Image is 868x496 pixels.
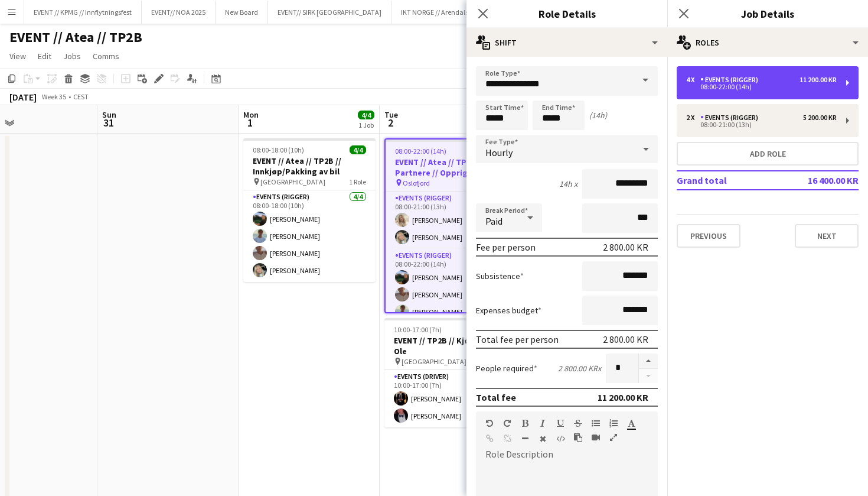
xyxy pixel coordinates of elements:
span: 4/4 [358,111,374,119]
button: Ordered List [609,419,618,428]
div: 08:00-21:00 (13h) [686,122,837,128]
td: Grand total [677,171,784,190]
a: View [5,48,31,64]
div: CEST [73,92,89,101]
div: 2 800.00 KR [603,241,648,253]
button: HTML Code [556,434,564,443]
div: 08:00-22:00 (14h) [686,84,837,90]
app-job-card: 08:00-22:00 (14h)6/6EVENT // Atea // TP2B // Partnere // Opprigg Oslofjord2 RolesEvents (Rigger)2... [384,138,517,313]
h3: Job Details [667,6,868,21]
span: 1 Role [349,177,366,186]
button: EVENT// NOA 2025 [142,1,216,24]
span: 2 [383,116,398,129]
span: [GEOGRAPHIC_DATA] [260,177,325,186]
span: Jobs [63,51,81,61]
div: Total fee per person [476,333,559,345]
span: 10:00-17:00 (7h) [394,325,442,334]
span: Comms [93,51,119,61]
div: Roles [667,28,868,57]
span: 31 [100,116,116,129]
button: Unordered List [592,419,600,428]
label: Subsistence [476,271,524,281]
span: [GEOGRAPHIC_DATA] [402,357,466,366]
button: Next [795,224,859,248]
button: Underline [556,419,564,428]
h3: EVENT // Atea // TP2B // Innkjøp/Pakking av bil [243,155,376,177]
button: EVENT// SIRK [GEOGRAPHIC_DATA] [268,1,391,24]
label: People required [476,363,537,374]
span: 1 [242,116,259,129]
div: (14h) [589,110,607,121]
span: Hourly [485,147,513,158]
app-card-role: Events (Driver)2/210:00-17:00 (7h)[PERSON_NAME][PERSON_NAME] [384,370,517,427]
button: Strikethrough [574,419,582,428]
button: Fullscreen [609,433,618,442]
button: Bold [521,419,529,428]
app-job-card: 10:00-17:00 (7h)2/2EVENT // TP2B // Kjøring for Ole [GEOGRAPHIC_DATA]1 RoleEvents (Driver)2/210:0... [384,318,517,427]
a: Edit [33,48,56,64]
h3: EVENT // TP2B // Kjøring for Ole [384,335,517,356]
button: Previous [677,224,740,248]
app-card-role: Events (Rigger)4/408:00-18:00 (10h)[PERSON_NAME][PERSON_NAME][PERSON_NAME][PERSON_NAME] [243,190,376,282]
a: Jobs [58,48,86,64]
button: Redo [503,419,511,428]
div: 11 200.00 KR [800,76,837,84]
h3: EVENT // Atea // TP2B // Partnere // Opprigg [386,157,515,178]
div: Events (Rigger) [700,76,763,84]
div: 2 x [686,114,700,122]
div: 5 200.00 KR [803,114,837,122]
span: Paid [485,215,502,227]
button: New Board [216,1,268,24]
div: Events (Rigger) [700,114,763,122]
span: Tue [384,109,398,120]
span: Edit [38,51,51,61]
app-card-role: Events (Rigger)4/408:00-22:00 (14h)[PERSON_NAME][PERSON_NAME][PERSON_NAME] [386,249,515,341]
div: 14h x [559,179,577,189]
div: 4 x [686,76,700,84]
span: View [9,51,26,61]
div: 2 800.00 KR x [558,363,601,374]
div: Total fee [476,391,516,403]
span: 08:00-18:00 (10h) [253,145,304,154]
button: Undo [485,419,494,428]
button: Paste as plain text [574,433,582,442]
button: Insert video [592,433,600,442]
div: Fee per person [476,241,536,253]
div: 2 800.00 KR [603,333,648,345]
span: Week 35 [39,92,68,101]
button: Increase [639,354,658,369]
span: 4/4 [350,145,366,154]
span: Sun [102,109,116,120]
button: EVENT // KPMG // Innflytningsfest [24,1,142,24]
div: 11 200.00 KR [598,391,648,403]
span: Oslofjord [403,179,430,187]
button: Text Color [627,419,635,428]
button: IKT NORGE // Arendalsuka [391,1,490,24]
button: Italic [539,419,547,428]
label: Expenses budget [476,305,541,316]
button: Clear Formatting [539,434,547,443]
app-job-card: 08:00-18:00 (10h)4/4EVENT // Atea // TP2B // Innkjøp/Pakking av bil [GEOGRAPHIC_DATA]1 RoleEvents... [243,138,376,282]
div: 1 Job [358,121,374,129]
button: Horizontal Line [521,434,529,443]
button: Add role [677,142,859,166]
app-card-role: Events (Rigger)2/208:00-21:00 (13h)[PERSON_NAME][PERSON_NAME] [386,192,515,249]
h1: EVENT // Atea // TP2B [9,28,142,46]
a: Comms [88,48,124,64]
h3: Role Details [466,6,667,21]
span: 08:00-22:00 (14h) [395,147,446,155]
div: [DATE] [9,91,37,103]
div: Shift [466,28,667,57]
td: 16 400.00 KR [784,171,859,190]
span: Mon [243,109,259,120]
